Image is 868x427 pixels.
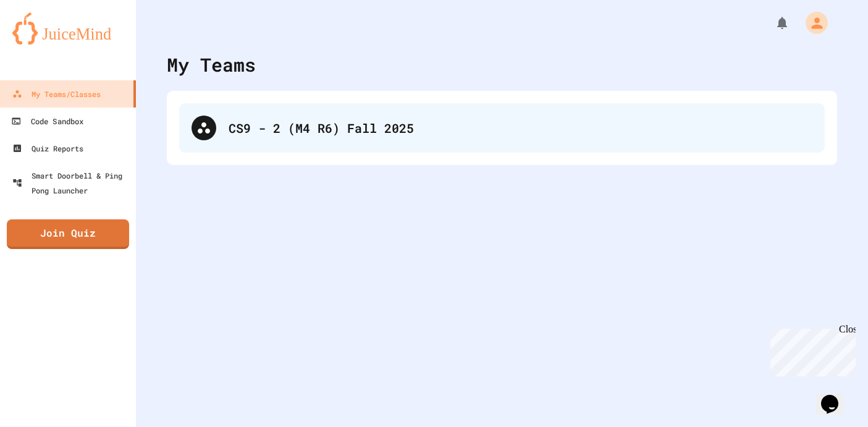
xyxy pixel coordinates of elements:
div: My Teams [167,51,256,78]
div: CS9 - 2 (M4 R6) Fall 2025 [179,103,825,153]
div: Code Sandbox [11,114,83,129]
div: Quiz Reports [12,141,83,156]
img: logo-orange.svg [12,12,124,44]
div: My Teams/Classes [12,87,101,101]
div: Chat with us now!Close [5,5,85,78]
a: Join Quiz [7,219,129,249]
iframe: chat widget [765,324,856,376]
div: CS9 - 2 (M4 R6) Fall 2025 [229,119,812,137]
div: Smart Doorbell & Ping Pong Launcher [12,168,131,198]
div: My Account [793,9,831,37]
iframe: chat widget [816,378,856,415]
div: My Notifications [752,12,793,33]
